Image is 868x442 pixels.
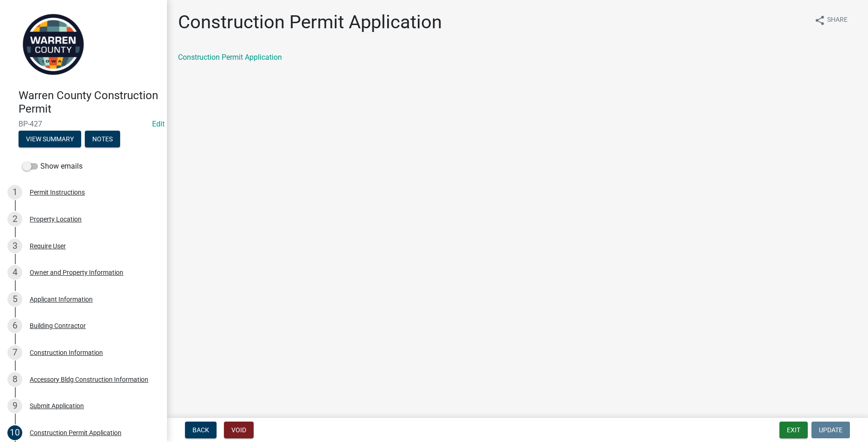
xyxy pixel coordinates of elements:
[7,345,22,360] div: 7
[178,11,442,33] h1: Construction Permit Application
[30,269,123,276] div: Owner and Property Information
[224,422,254,438] button: Void
[30,349,103,356] div: Construction Information
[19,10,88,79] img: Warren County, Iowa
[85,131,120,147] button: Notes
[30,296,93,303] div: Applicant Information
[814,15,825,26] i: share
[85,136,120,143] wm-modal-confirm: Notes
[30,429,121,436] div: Construction Permit Application
[779,422,808,438] button: Exit
[807,11,855,29] button: shareShare
[7,425,22,440] div: 10
[811,422,850,438] button: Update
[192,426,209,434] span: Back
[827,15,848,26] span: Share
[7,265,22,280] div: 4
[30,243,66,249] div: Require User
[7,212,22,227] div: 2
[7,239,22,253] div: 3
[30,322,86,329] div: Building Contractor
[19,89,160,116] h4: Warren County Construction Permit
[30,376,148,383] div: Accessory Bldg Construction Information
[7,185,22,200] div: 1
[178,53,282,62] a: Construction Permit Application
[19,131,81,147] button: View Summary
[152,120,165,128] wm-modal-confirm: Edit Application Number
[185,422,217,438] button: Back
[22,161,83,172] label: Show emails
[30,216,82,222] div: Property Location
[7,318,22,333] div: 6
[19,120,148,128] span: BP-427
[30,189,85,196] div: Permit Instructions
[19,136,81,143] wm-modal-confirm: Summary
[7,292,22,307] div: 5
[819,426,842,434] span: Update
[7,372,22,387] div: 8
[7,398,22,413] div: 9
[30,403,84,409] div: Submit Application
[152,120,165,128] a: Edit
